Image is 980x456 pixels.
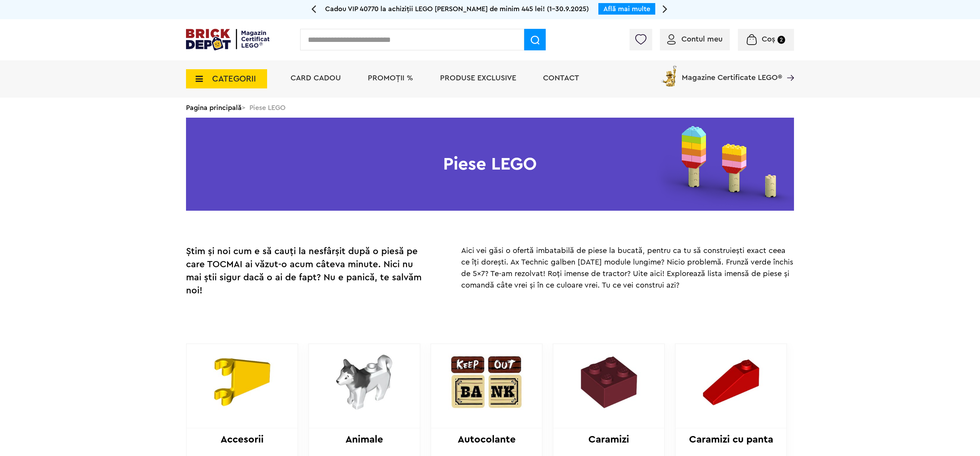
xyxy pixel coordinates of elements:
[212,75,256,83] span: CATEGORII
[782,64,794,72] a: Magazine Certificate LEGO®
[186,98,794,118] div: > Piese LEGO
[186,118,794,211] h1: Piese LEGO
[186,245,429,297] div: Știm și noi cum e să cauți la nesfârșit după o piesă pe care TOCMAI ai văzut-o acum câteva minute...
[431,434,542,454] h2: Autocolante
[681,35,723,43] span: Contul meu
[676,434,786,454] h2: Caramizi cu panta
[291,74,341,82] a: Card Cadou
[682,64,782,82] span: Magazine Certificate LEGO®
[762,35,775,43] span: Coș
[325,5,589,12] span: Cadou VIP 40770 la achiziții LEGO [PERSON_NAME] de minim 445 lei! (1-30.9.2025)
[603,5,650,12] a: Află mai multe
[553,434,664,454] h2: Caramizi
[309,434,420,454] h2: Animale
[368,74,413,82] a: PROMOȚII %
[543,74,579,82] a: Contact
[461,245,794,291] p: Aici vei găsi o ofertă imbatabilă de piese la bucată, pentru ca tu să construiești exact ceea ce ...
[667,35,723,43] a: Contul meu
[440,74,516,82] a: Produse exclusive
[186,104,242,111] a: Pagina principală
[187,434,297,454] h2: Accesorii
[777,36,785,44] small: 2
